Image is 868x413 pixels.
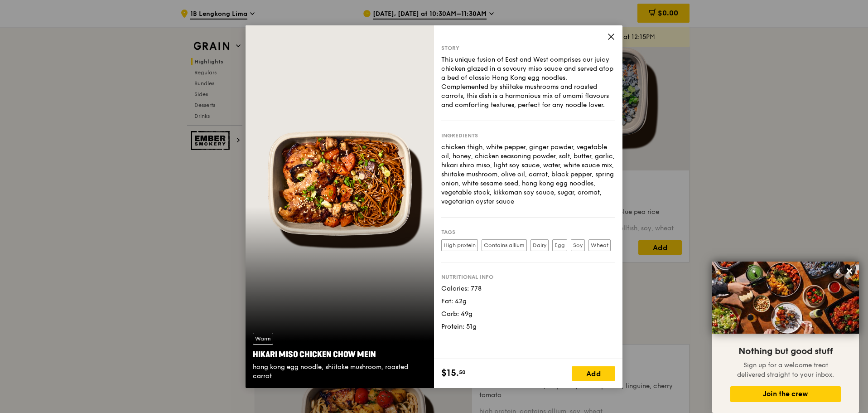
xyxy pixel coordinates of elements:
[712,262,859,334] img: DSC07876-Edit02-Large.jpeg
[737,361,834,379] span: Sign up for a welcome treat delivered straight to your inbox.
[253,333,273,345] div: Warm
[441,55,615,110] div: This unique fusion of East and West comprises our juicy chicken glazed in a savoury miso sauce an...
[253,348,427,361] div: Hikari Miso Chicken Chow Mein
[571,239,585,251] label: Soy
[738,346,833,357] span: Nothing but good stuff
[441,44,615,52] div: Story
[572,366,615,381] div: Add
[441,228,615,236] div: Tags
[730,386,841,402] button: Join the crew
[441,143,615,206] div: chicken thigh, white pepper, ginger powder, vegetable oil, honey, chicken seasoning powder, salt,...
[482,239,527,251] label: Contains allium
[441,273,615,281] div: Nutritional info
[441,366,459,380] span: $15.
[530,239,549,251] label: Dairy
[441,284,615,293] div: Calories: 778
[253,363,427,381] div: hong kong egg noodle, shiitake mushroom, roasted carrot
[441,132,615,139] div: Ingredients
[441,297,615,306] div: Fat: 42g
[552,239,567,251] label: Egg
[842,264,857,278] button: Close
[441,310,615,319] div: Carb: 49g
[459,369,466,376] span: 50
[441,239,478,251] label: High protein
[441,322,615,331] div: Protein: 51g
[588,239,611,251] label: Wheat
